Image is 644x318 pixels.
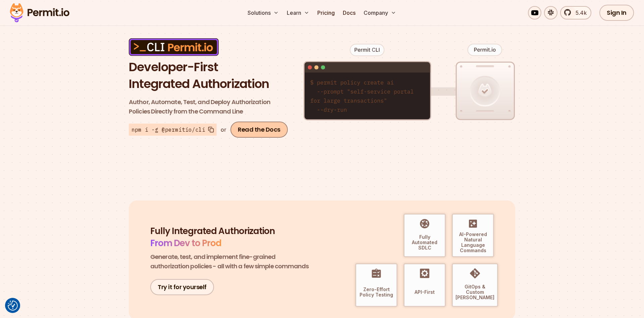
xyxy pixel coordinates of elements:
p: Generate, test, and implement fine-grained authorization policies - all with a few simple commands [150,252,311,271]
button: Company [361,6,399,19]
p: Zero-Effort Policy Testing [359,287,394,298]
a: Try it for yourself [150,279,214,295]
h1: Developer-First Integrated Authorization [129,59,290,92]
p: AI-Powered Natural Language Commands [455,232,490,253]
a: Read the Docs [230,122,288,138]
p: GitOps & Custom [PERSON_NAME] [455,284,494,300]
button: Learn [284,6,312,19]
button: Solutions [245,6,281,19]
a: Sign In [599,5,634,21]
p: Fully Automated SDLC [407,234,442,251]
a: Docs [340,6,358,19]
h2: Fully Integrated Authorization [150,225,311,249]
span: Author, Automate, Test, and Deploy Authorization [129,97,290,107]
span: 5.4k [572,9,587,17]
a: 5.4k [560,6,591,19]
span: From Dev to Prod [150,237,221,249]
button: Consent Preferences [8,301,18,311]
p: Policies Directly from the Command Line [129,97,290,116]
img: Permit logo [7,1,72,24]
button: npm i -g @permitio/cli [129,124,217,136]
a: Pricing [315,6,337,19]
span: npm i -g @permitio/cli [131,126,205,134]
p: API-First [415,289,435,295]
img: Revisit consent button [8,301,18,311]
div: or [221,126,226,134]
